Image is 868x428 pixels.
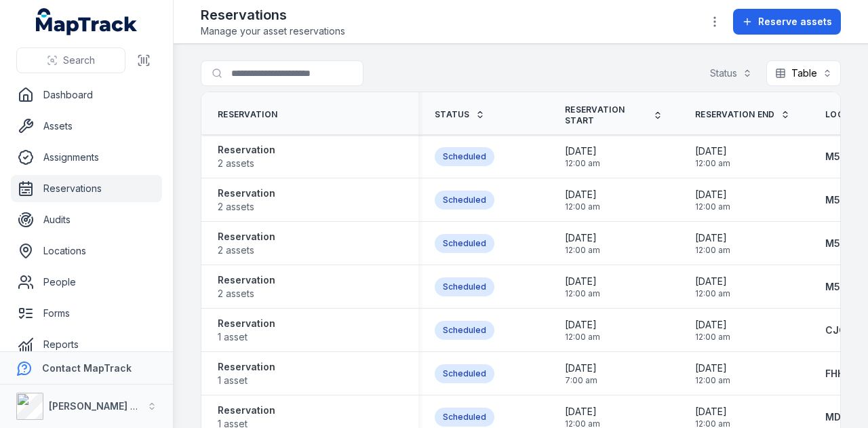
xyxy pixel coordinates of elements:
[435,191,494,210] div: Scheduled
[435,109,485,120] a: Status
[695,318,730,332] span: [DATE]
[565,231,600,245] span: [DATE]
[695,201,730,212] span: 12:00 am
[218,287,275,300] span: 2 assets
[63,54,95,67] span: Search
[565,188,600,201] span: [DATE]
[565,104,648,126] span: Reservation Start
[565,332,600,343] span: 12:00 am
[11,206,162,233] a: Audits
[218,317,275,344] a: Reservation1 asset
[218,157,275,170] span: 2 assets
[695,332,730,343] span: 12:00 am
[218,143,275,157] strong: Reservation
[565,245,600,256] span: 12:00 am
[565,231,600,256] time: 28/09/2025, 12:00:00 am
[565,201,600,212] span: 12:00 am
[565,362,597,386] time: 10/09/2025, 7:00:00 am
[695,405,730,419] span: [DATE]
[49,400,160,412] strong: [PERSON_NAME] Group
[695,362,730,386] time: 25/09/2025, 12:00:00 am
[201,24,345,38] span: Manage your asset reservations
[565,318,600,343] time: 27/08/2025, 12:00:00 am
[11,175,162,202] a: Reservations
[11,144,162,171] a: Assignments
[565,158,600,169] span: 12:00 am
[695,275,730,288] span: [DATE]
[218,200,275,214] span: 2 assets
[218,404,275,417] strong: Reservation
[11,113,162,140] a: Assets
[565,188,600,212] time: 15/09/2025, 12:00:00 am
[218,360,275,374] strong: Reservation
[201,5,345,24] h2: Reservations
[565,144,600,158] span: [DATE]
[695,362,730,375] span: [DATE]
[218,187,275,214] a: Reservation2 assets
[565,375,597,386] span: 7:00 am
[218,273,275,300] a: Reservation2 assets
[218,109,277,120] span: Reservation
[565,318,600,332] span: [DATE]
[435,364,494,383] div: Scheduled
[565,362,597,375] span: [DATE]
[435,147,494,166] div: Scheduled
[218,273,275,287] strong: Reservation
[565,288,600,299] span: 12:00 am
[218,143,275,170] a: Reservation2 assets
[218,360,275,387] a: Reservation1 asset
[11,331,162,358] a: Reports
[695,109,790,120] a: Reservation End
[36,8,138,35] a: MapTrack
[565,405,600,419] span: [DATE]
[218,187,275,200] strong: Reservation
[701,60,761,86] button: Status
[695,375,730,386] span: 12:00 am
[218,230,275,244] strong: Reservation
[42,362,132,374] strong: Contact MapTrack
[695,318,730,343] time: 03/09/2025, 12:00:00 am
[758,15,832,28] span: Reserve assets
[695,188,730,212] time: 18/09/2025, 12:00:00 am
[16,47,125,73] button: Search
[218,330,275,344] span: 1 asset
[695,275,730,299] time: 19/09/2025, 12:00:00 am
[695,231,730,256] time: 30/09/2025, 12:00:00 am
[218,374,275,387] span: 1 asset
[733,9,841,35] button: Reserve assets
[218,244,275,257] span: 2 assets
[695,231,730,245] span: [DATE]
[435,277,494,296] div: Scheduled
[695,144,730,158] span: [DATE]
[695,109,775,120] span: Reservation End
[11,81,162,109] a: Dashboard
[11,269,162,296] a: People
[565,144,600,169] time: 28/09/2025, 12:00:00 am
[11,237,162,265] a: Locations
[766,60,841,86] button: Table
[218,230,275,257] a: Reservation2 assets
[218,317,275,330] strong: Reservation
[435,109,470,120] span: Status
[695,245,730,256] span: 12:00 am
[11,300,162,327] a: Forms
[435,234,494,253] div: Scheduled
[695,188,730,201] span: [DATE]
[435,321,494,340] div: Scheduled
[565,275,600,299] time: 15/09/2025, 12:00:00 am
[435,408,494,427] div: Scheduled
[565,275,600,288] span: [DATE]
[695,144,730,169] time: 01/10/2025, 12:00:00 am
[565,104,663,126] a: Reservation Start
[695,288,730,299] span: 12:00 am
[695,158,730,169] span: 12:00 am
